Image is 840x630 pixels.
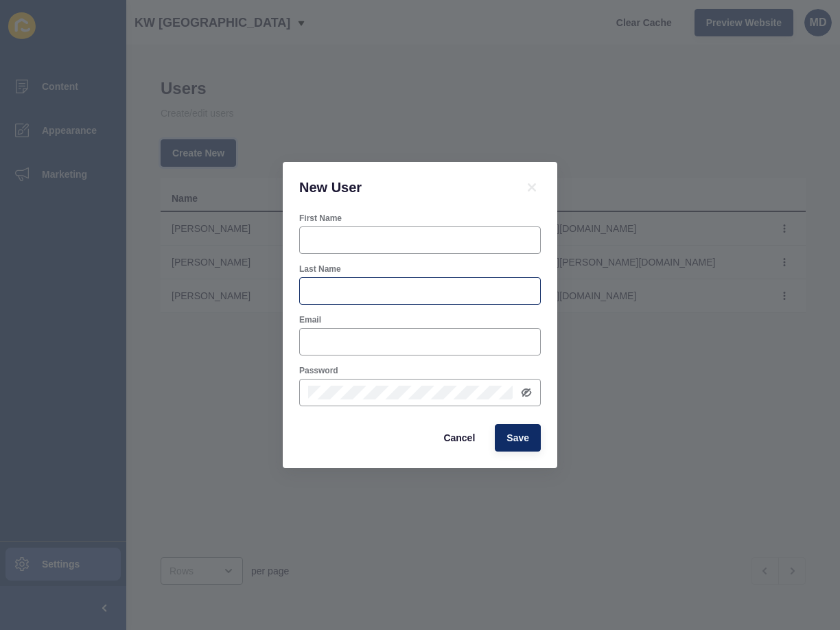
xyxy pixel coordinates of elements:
label: Email [299,314,321,325]
label: Password [299,365,338,376]
label: First Name [299,213,342,224]
button: Save [495,424,541,452]
label: Last Name [299,264,341,275]
h1: New User [299,178,506,196]
button: Cancel [432,424,487,452]
span: Cancel [443,431,475,445]
span: Save [506,431,529,445]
